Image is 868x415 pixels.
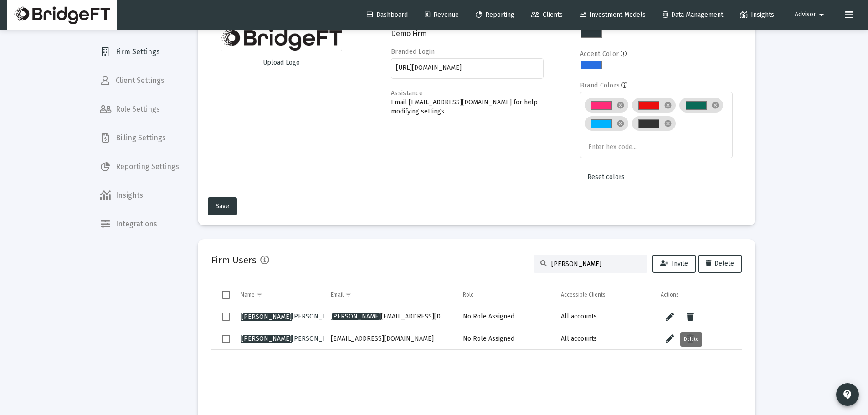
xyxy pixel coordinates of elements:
span: No Role Assigned [463,335,514,343]
button: Upload Logo [221,54,343,72]
div: Select all [222,291,230,299]
input: Enter hex code... [588,143,657,151]
span: No Role Assigned [463,313,514,320]
a: [PERSON_NAME][PERSON_NAME] [241,310,343,323]
strong: please contact us at [EMAIL_ADDRESS][DOMAIN_NAME] for further clarification [4,24,495,39]
label: Brand Colors [580,82,620,89]
span: Only the statements provided directly to you from your investment custodian can provide a full an... [4,15,523,31]
p: Email [EMAIL_ADDRESS][DOMAIN_NAME] for help modifying settings. [391,98,544,116]
a: [PERSON_NAME][PERSON_NAME] [241,332,343,346]
span: Show filter options for column 'Email' [345,291,352,298]
a: Insights [92,184,186,206]
div: Select row [222,335,230,343]
span: All accounts [561,313,597,320]
span: Data Management [663,11,723,19]
span: Clients [531,11,563,19]
span: Should you have any questions, . [4,24,495,39]
span: Show filter options for column 'Name' [256,291,263,298]
img: Firm logo [221,27,343,51]
div: Role [463,291,474,298]
a: Reporting [468,6,522,24]
td: [EMAIL_ADDRESS][DOMAIN_NAME] [324,306,457,328]
button: Delete [698,255,742,273]
mat-icon: cancel [616,101,625,109]
button: Invite [652,255,696,273]
span: Dashboard [367,11,408,19]
span: Upload Logo [263,59,300,67]
a: Data Management [655,6,730,24]
td: Column Actions [654,284,741,306]
td: [EMAIL_ADDRESS][DOMAIN_NAME] [324,328,457,350]
div: Email [331,291,344,298]
button: Save [208,197,237,215]
span: Investment Models [580,11,646,19]
label: Assistance [391,89,423,97]
button: Advisor [784,5,838,24]
label: Branded Login [391,48,435,56]
span: Advisor [795,11,816,19]
a: Dashboard [360,6,415,24]
mat-icon: cancel [616,119,625,128]
td: Column Email [324,284,457,306]
a: Client Settings [92,70,186,92]
h2: Firm Users [211,253,257,267]
div: Name [241,291,255,298]
span: [PERSON_NAME] [241,335,292,343]
div: Actions [661,291,679,298]
a: Insights [733,6,781,24]
mat-icon: cancel [664,101,672,109]
input: Search [551,260,641,268]
a: Firm Settings [92,41,186,63]
a: Billing Settings [92,127,186,149]
span: [PERSON_NAME] [241,335,342,343]
a: Clients [524,6,570,24]
span: Reporting [476,11,514,19]
span: Delete [706,260,734,267]
button: Reset colors [580,168,632,186]
td: Column Accessible Clients [555,284,654,306]
mat-chip-list: Brand colors [585,96,728,153]
a: Revenue [417,6,466,24]
span: While we make every effort to identify and correct any discrepancies, you should view these repor... [4,7,519,22]
img: Dashboard [14,6,110,24]
a: Role Settings [92,98,186,120]
span: [PERSON_NAME] [331,313,381,320]
span: Invite [660,260,688,267]
mat-icon: contact_support [842,389,853,400]
div: Accessible Clients [561,291,606,298]
label: Accent Color [580,50,619,58]
td: Column Role [457,284,555,306]
mat-icon: cancel [711,101,719,109]
span: Revenue [425,11,459,19]
span: All accounts [561,335,597,343]
mat-icon: cancel [664,119,672,128]
div: Select row [222,313,230,321]
a: Investment Models [572,6,653,24]
span: Save [216,202,229,210]
h3: Demo Firm [391,27,544,40]
span: Insights [740,11,774,19]
a: Reporting Settings [92,156,186,178]
span: Reset colors [587,173,625,181]
span: [PERSON_NAME] [241,313,292,321]
div: Delete [680,332,702,347]
a: Integrations [92,213,186,235]
mat-icon: arrow_drop_down [816,6,827,24]
span: [PERSON_NAME] [241,313,342,320]
td: Column Name [234,284,324,306]
span: The information contained within these reports has been reconciled from sources deemed reliable b... [4,7,414,14]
